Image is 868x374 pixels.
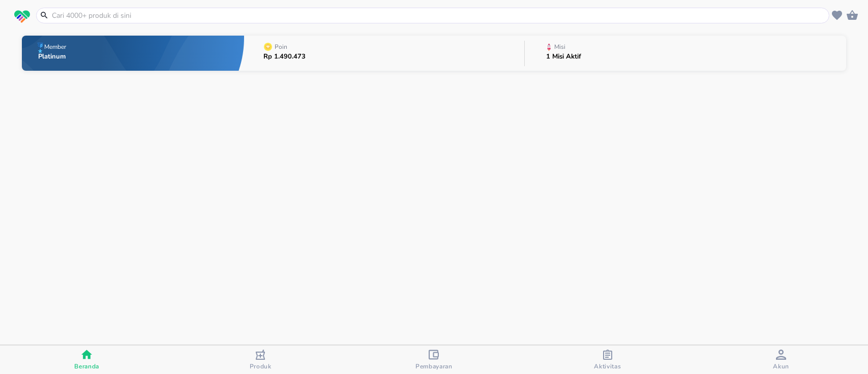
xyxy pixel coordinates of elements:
[525,33,846,73] button: Misi1 Misi Aktif
[594,362,621,370] span: Aktivitas
[695,346,868,374] button: Akun
[250,362,272,370] span: Produk
[22,33,245,73] button: MemberPlatinum
[51,10,827,21] input: Cari 4000+ produk di sini
[74,362,99,370] span: Beranda
[263,53,306,60] p: Rp 1.490.473
[521,346,694,374] button: Aktivitas
[347,346,521,374] button: Pembayaran
[38,53,68,60] p: Platinum
[546,53,581,60] p: 1 Misi Aktif
[14,10,30,23] img: logo_swiperx_s.bd005f3b.svg
[554,44,565,50] p: Misi
[173,346,347,374] button: Produk
[415,362,453,370] span: Pembayaran
[275,44,287,50] p: Poin
[244,33,524,73] button: PoinRp 1.490.473
[773,362,789,370] span: Akun
[44,44,66,50] p: Member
